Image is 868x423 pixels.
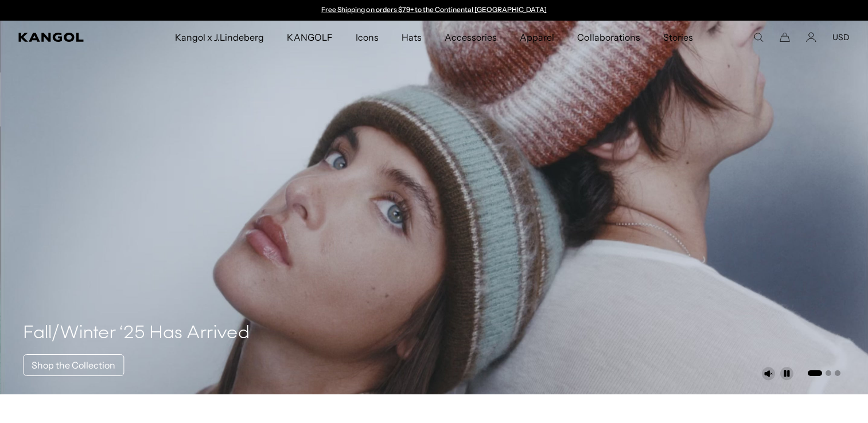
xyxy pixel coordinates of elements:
[175,21,264,54] span: Kangol x J.Lindeberg
[390,21,433,54] a: Hats
[566,21,651,54] a: Collaborations
[807,368,840,377] ul: Select a slide to show
[344,21,390,54] a: Icons
[18,33,115,42] a: Kangol
[164,21,276,54] a: Kangol x J.Lindeberg
[652,21,704,54] a: Stories
[577,21,640,54] span: Collaborations
[433,21,508,54] a: Accessories
[23,322,250,345] h4: Fall/Winter ‘25 Has Arrived
[780,367,793,381] button: Pause
[806,32,816,42] a: Account
[316,6,552,15] div: 1 of 2
[321,5,547,14] a: Free Shipping on orders $79+ to the Continental [GEOGRAPHIC_DATA]
[356,21,379,54] span: Icons
[23,354,124,376] a: Shop the Collection
[780,32,790,42] button: Cart
[832,32,850,42] button: USD
[808,370,822,376] button: Go to slide 1
[753,32,764,42] summary: Search here
[275,21,344,54] a: KANGOLF
[402,21,422,54] span: Hats
[835,370,840,376] button: Go to slide 3
[663,21,693,54] span: Stories
[287,21,332,54] span: KANGOLF
[316,6,552,15] slideshow-component: Announcement bar
[316,6,552,15] div: Announcement
[520,21,554,54] span: Apparel
[761,367,775,381] button: Unmute
[508,21,566,54] a: Apparel
[445,21,497,54] span: Accessories
[826,370,831,376] button: Go to slide 2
